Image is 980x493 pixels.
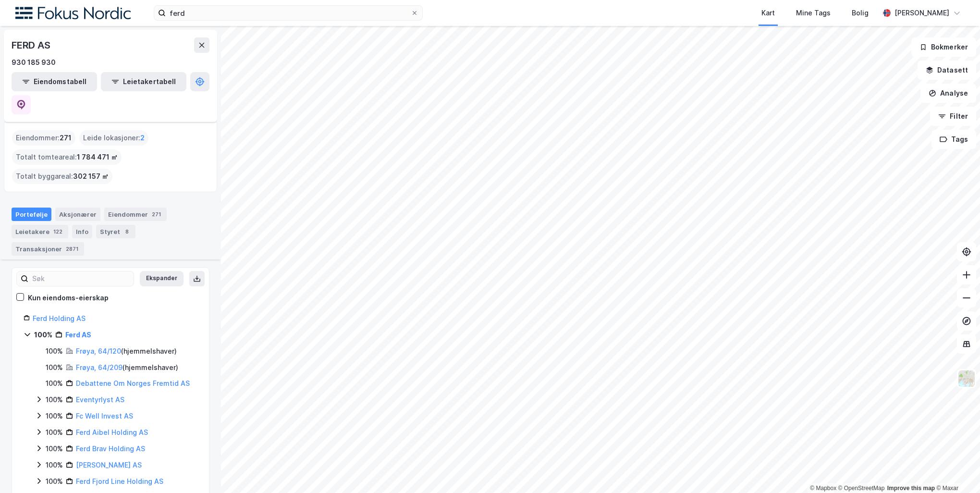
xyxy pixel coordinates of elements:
[12,57,56,68] div: 930 185 930
[28,271,134,286] input: Søk
[28,292,109,304] div: Kun eiendoms-eierskap
[96,225,135,238] div: Styret
[104,208,167,221] div: Eiendommer
[76,345,177,357] div: ( hjemmelshaver )
[166,6,411,20] input: Søk på adresse, matrikkel, gårdeiere, leietakere eller personer
[930,107,976,126] button: Filter
[12,130,75,146] div: Eiendommer :
[33,314,86,322] a: Ferd Holding AS
[911,37,976,57] button: Bokmerker
[76,444,145,453] a: Ferd Brav Holding AS
[46,345,63,357] div: 100%
[894,7,949,19] div: [PERSON_NAME]
[46,410,63,422] div: 100%
[76,461,142,469] a: [PERSON_NAME] AS
[15,7,131,20] img: fokus-nordic-logo.8a93422641609758e4ac.png
[932,447,980,493] iframe: Chat Widget
[34,329,52,341] div: 100%
[79,130,148,146] div: Leide lokasjoner :
[73,171,109,182] span: 302 157 ㎡
[55,208,100,221] div: Aksjonærer
[810,485,836,492] a: Mapbox
[12,242,84,256] div: Transaksjoner
[140,132,145,144] span: 2
[76,395,124,404] a: Eventyrlyst AS
[46,427,63,438] div: 100%
[931,130,976,149] button: Tags
[12,72,97,91] button: Eiendomstabell
[76,477,163,485] a: Ferd Fjord Line Holding AS
[140,271,184,286] button: Ekspander
[12,169,112,184] div: Totalt byggareal :
[838,485,885,492] a: OpenStreetMap
[64,244,80,254] div: 2871
[150,210,163,219] div: 271
[46,362,63,373] div: 100%
[46,476,63,487] div: 100%
[12,149,122,165] div: Totalt tomteareal :
[46,394,63,406] div: 100%
[918,61,976,80] button: Datasett
[76,362,178,373] div: ( hjemmelshaver )
[761,7,775,19] div: Kart
[12,37,52,53] div: FERD AS
[957,370,976,388] img: Z
[76,428,148,436] a: Ferd Aibel Holding AS
[46,459,63,471] div: 100%
[60,132,72,144] span: 271
[72,225,92,238] div: Info
[887,485,935,492] a: Improve this map
[76,347,121,355] a: Frøya, 64/120
[77,151,118,163] span: 1 784 471 ㎡
[76,379,190,387] a: Debattene Om Norges Fremtid AS
[932,447,980,493] div: Kontrollprogram for chat
[46,443,63,455] div: 100%
[920,84,976,103] button: Analyse
[852,7,869,19] div: Bolig
[65,331,91,339] a: Ferd AS
[51,227,64,236] div: 122
[12,208,51,221] div: Portefølje
[12,225,68,238] div: Leietakere
[76,363,122,371] a: Frøya, 64/209
[122,227,132,236] div: 8
[796,7,831,19] div: Mine Tags
[76,412,133,420] a: Fc Well Invest AS
[46,378,63,389] div: 100%
[101,72,186,91] button: Leietakertabell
